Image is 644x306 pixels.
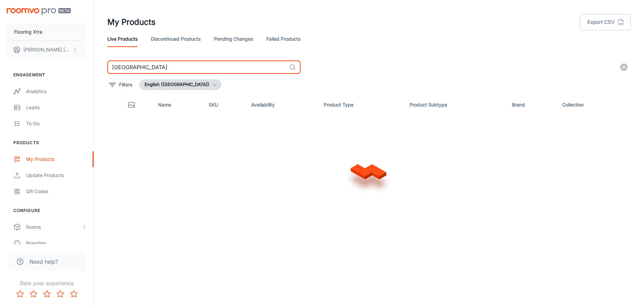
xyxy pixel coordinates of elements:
th: Brand [506,95,557,114]
th: Product Subtype [404,95,506,114]
div: Update Products [26,172,87,179]
button: Rate 2 star [27,287,40,301]
input: Search [107,60,286,74]
th: Collection [557,95,631,114]
button: Export CSV [580,14,631,30]
svg: Thumbnail [127,101,136,109]
button: Rate 4 star [54,287,67,301]
h1: My Products [107,16,156,28]
button: Rate 1 star [13,287,27,301]
button: Flooring Xtra [7,23,87,41]
p: Rate your experience [5,279,88,287]
p: [PERSON_NAME] [PERSON_NAME] [23,46,71,53]
p: Flooring Xtra [14,28,42,36]
button: English ([GEOGRAPHIC_DATA]) [139,79,221,90]
th: Availability [246,95,318,114]
div: Rooms [26,223,82,231]
div: Branding [26,239,87,247]
span: Need help? [30,258,58,266]
button: filter [107,79,134,90]
button: settings [617,60,631,74]
th: Product Type [318,95,404,114]
a: Failed Products [266,31,301,47]
a: Discontinued Products [151,31,201,47]
img: Roomvo PRO Beta [7,8,71,15]
div: QR Codes [26,188,87,195]
div: To-do [26,120,87,127]
th: Name [153,95,203,114]
div: Leads [26,104,87,111]
a: Live Products [107,31,138,47]
th: SKU [203,95,246,114]
div: My Products [26,156,87,163]
p: Filters [119,81,132,88]
button: [PERSON_NAME] [PERSON_NAME] [7,41,87,58]
a: Pending Changes [214,31,253,47]
button: Rate 5 star [67,287,80,301]
div: Analytics [26,88,87,95]
button: Rate 3 star [40,287,54,301]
